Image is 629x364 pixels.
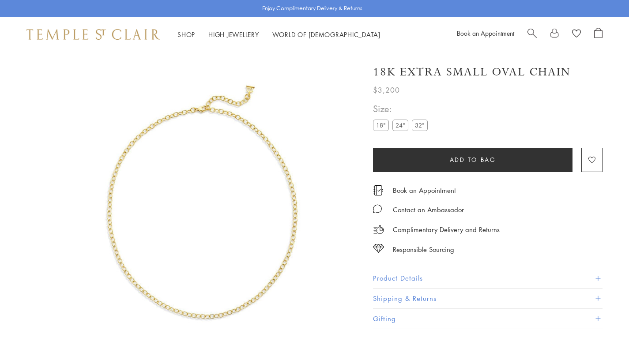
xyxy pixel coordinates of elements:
[373,185,384,195] img: icon_appointment.svg
[26,29,160,40] img: Temple St. Clair
[177,30,195,39] a: ShopShop
[373,84,400,96] span: $3,200
[594,28,603,41] a: Open Shopping Bag
[412,120,428,131] label: 32"
[373,148,573,172] button: Add to bag
[177,29,380,40] nav: Main navigation
[457,29,514,38] a: Book an Appointment
[527,28,537,41] a: Search
[572,28,581,41] a: View Wishlist
[262,4,362,13] p: Enjoy Complimentary Delivery & Returns
[373,101,431,116] span: Size:
[393,185,456,195] a: Book an Appointment
[373,224,384,235] img: icon_delivery.svg
[450,155,496,165] span: Add to bag
[373,268,603,288] button: Product Details
[393,204,464,215] div: Contact an Ambassador
[208,30,259,39] a: High JewelleryHigh Jewellery
[373,244,384,253] img: icon_sourcing.svg
[373,64,571,80] h1: 18K Extra Small Oval Chain
[373,309,603,329] button: Gifting
[393,224,500,235] p: Complimentary Delivery and Returns
[373,120,389,131] label: 18"
[373,204,382,213] img: MessageIcon-01_2.svg
[272,30,380,39] a: World of [DEMOGRAPHIC_DATA]World of [DEMOGRAPHIC_DATA]
[373,289,603,308] button: Shipping & Returns
[393,244,454,255] div: Responsible Sourcing
[392,120,408,131] label: 24"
